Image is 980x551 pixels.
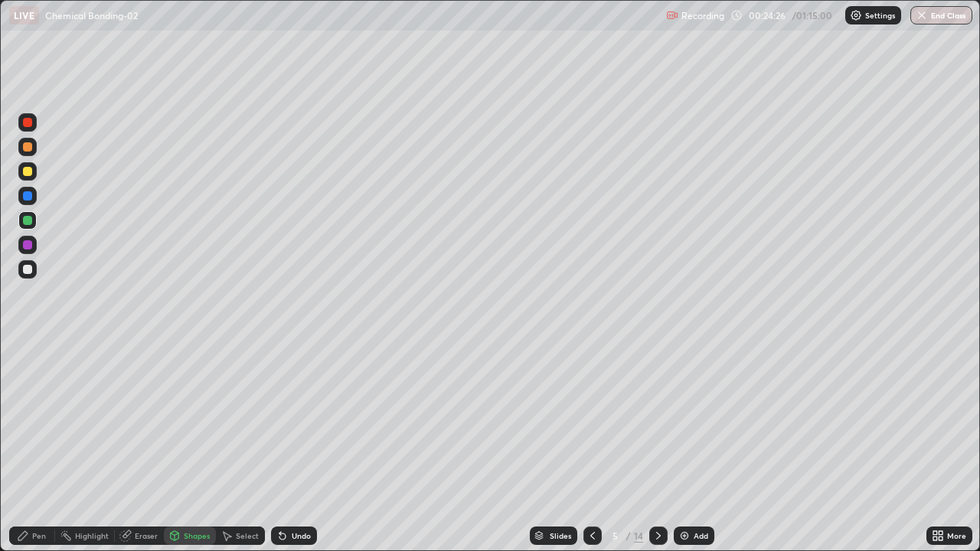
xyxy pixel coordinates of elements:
img: class-settings-icons [850,9,862,21]
img: add-slide-button [678,530,691,542]
p: Recording [681,10,724,21]
div: More [947,532,966,540]
div: Undo [292,532,311,540]
img: end-class-cross [916,9,928,21]
div: Eraser [135,532,158,540]
div: 14 [634,529,643,543]
div: Shapes [184,532,210,540]
p: Chemical Bonding-02 [45,9,138,21]
div: 5 [608,531,623,540]
p: LIVE [14,9,34,21]
div: Select [236,532,259,540]
div: Add [694,532,708,540]
div: Slides [550,532,571,540]
div: Highlight [75,532,109,540]
p: Settings [865,11,895,19]
img: recording.375f2c34.svg [666,9,678,21]
div: / [626,531,631,540]
button: End Class [910,6,972,24]
div: Pen [32,532,46,540]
